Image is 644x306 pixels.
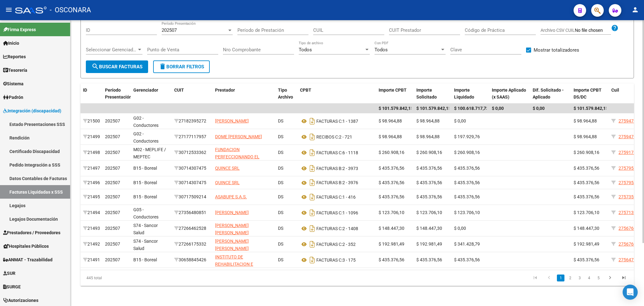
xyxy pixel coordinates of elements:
span: Cuil [611,88,619,93]
span: Dif. Solicitado - Aplicado [533,88,564,100]
span: B15 - Boreal [133,194,157,199]
span: Todos [299,47,312,53]
span: CPBT [300,88,311,93]
span: FACTURAS C: [316,242,342,247]
span: $ 435.376,56 [574,180,599,185]
span: DS [278,180,283,185]
span: Tesorería [3,67,27,74]
span: QUINCE SRL [215,166,240,171]
div: 27182395272 [174,117,210,125]
span: Importe CPBT [379,88,407,93]
span: $ 260.908,16 [574,150,599,155]
span: INSTITUTO DE REHABILITACION E INTEGRACION DEL DISCAPACITADO DE RIVADAVIA PROVINCIA [PERSON_NAME][... [215,254,261,303]
span: $ 435.376,56 [379,257,404,262]
i: Descargar documento [308,192,316,202]
span: $ 98.964,88 [416,118,440,123]
span: DS [278,194,283,199]
span: $ 101.579.842,15 [379,106,413,111]
datatable-header-cell: ID [80,83,103,111]
span: Período Presentación [105,88,132,100]
span: FACTURAS B: [316,166,342,171]
span: 202507 [105,180,120,185]
span: Archivo CSV CUIL [541,28,575,33]
i: Descargar documento [308,255,316,265]
i: Descargar documento [308,148,316,158]
datatable-header-cell: Importe Solicitado [414,83,452,111]
span: $ 435.376,56 [379,166,404,171]
datatable-header-cell: CUIT [172,83,213,111]
div: 6 - 1118 [300,148,374,158]
div: 21500 [83,117,100,125]
datatable-header-cell: Período Presentación [103,83,131,111]
div: 30658845426 [174,256,210,263]
span: Mostrar totalizadores [534,46,579,54]
span: B15 - Boreal [133,180,157,185]
span: $ 101.579.842,15 [416,106,451,111]
span: DS [278,134,283,139]
i: Descargar documento [308,178,316,188]
span: $ 435.376,56 [379,194,404,199]
a: 5 [595,275,602,281]
div: 2 - 721 [300,132,374,142]
div: 21499 [83,133,100,140]
div: 27356480851 [174,209,210,216]
datatable-header-cell: Dif. Solicitado - Aplicado [530,83,571,111]
span: DS [278,150,283,155]
datatable-header-cell: Tipo Archivo [275,83,297,111]
span: 202507 [105,241,120,246]
span: FACTURAS C: [316,210,342,215]
span: Importe CPBT DS/DC [574,88,602,100]
i: Descargar documento [308,163,316,173]
datatable-header-cell: Prestador [213,83,275,111]
span: $ 260.908,16 [454,150,480,155]
a: go to first page [529,275,541,281]
span: $ 98.964,88 [574,134,597,139]
span: $ 192.981,49 [379,241,404,246]
span: $ 98.964,88 [574,118,597,123]
i: Descargar documento [308,239,316,249]
datatable-header-cell: Importe Aplicado (x SAAS) [489,83,530,111]
div: 21496 [83,179,100,186]
span: [PERSON_NAME] [215,118,249,123]
div: 21495 [83,193,100,201]
span: $ 123.706,10 [379,210,404,215]
div: 2 - 3973 [300,163,374,173]
mat-icon: help [611,24,619,32]
span: - OSCONARA [50,3,91,17]
span: Borrar Filtros [159,64,204,70]
div: 2 - 3976 [300,178,374,188]
span: $ 148.447,30 [416,226,442,231]
a: go to last page [618,275,630,281]
span: $ 435.376,56 [454,180,480,185]
span: S74 - Sancor Salud [133,239,158,251]
span: FUNDACION PERFECCIONANDO EL NORDESTE ARGENTINO [215,147,263,167]
span: SUR [3,270,15,277]
i: Descargar documento [308,208,316,218]
input: Archivo CSV CUIL [575,28,611,33]
span: $ 98.964,88 [379,134,402,139]
div: 30712533362 [174,149,210,156]
span: FACTURAS C: [316,150,342,155]
span: ASABUPE S.A.S. [215,194,247,199]
span: 202507 [105,226,120,231]
span: $ 260.908,16 [416,150,442,155]
div: 21497 [83,165,100,172]
span: Padrón [3,94,23,101]
span: Autorizaciones [3,297,38,304]
span: 202507 [105,118,120,123]
a: 3 [576,275,583,281]
a: 2 [566,275,574,281]
span: $ 341.428,79 [454,241,480,246]
span: DS [278,226,283,231]
div: 27266175332 [174,241,210,248]
mat-icon: menu [5,6,13,14]
span: DS [278,257,283,262]
i: Descargar documento [308,132,316,142]
span: $ 0,00 [454,226,466,231]
span: Sistema [3,80,24,87]
span: $ 101.579.842,15 [574,106,608,111]
div: 30714307475 [174,165,210,172]
span: FACTURAS C: [316,119,342,124]
div: 1 - 416 [300,192,374,202]
span: M02 - MEPLIFE / MEPTEC [133,147,166,159]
